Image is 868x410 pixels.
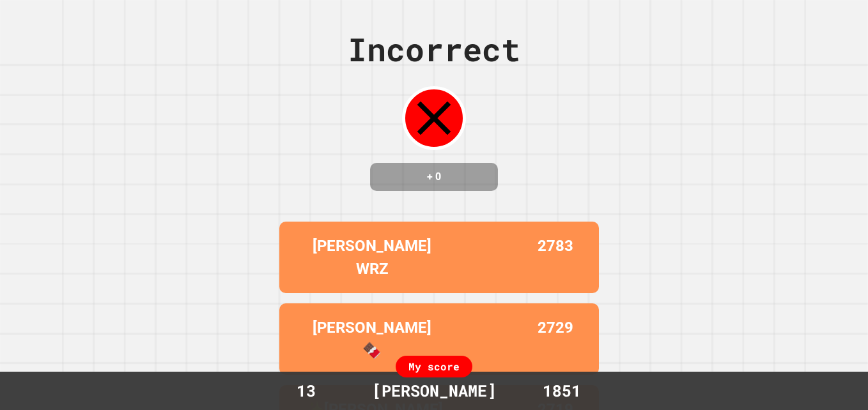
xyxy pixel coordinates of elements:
[359,379,509,403] div: [PERSON_NAME]
[538,316,573,362] p: 2729
[305,234,439,280] p: [PERSON_NAME] WRZ
[383,169,485,185] h4: + 0
[538,234,573,280] p: 2783
[258,379,354,403] div: 13
[514,379,610,403] div: 1851
[305,316,439,362] p: [PERSON_NAME] 🍫
[348,26,520,73] div: Incorrect
[396,356,472,377] div: My score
